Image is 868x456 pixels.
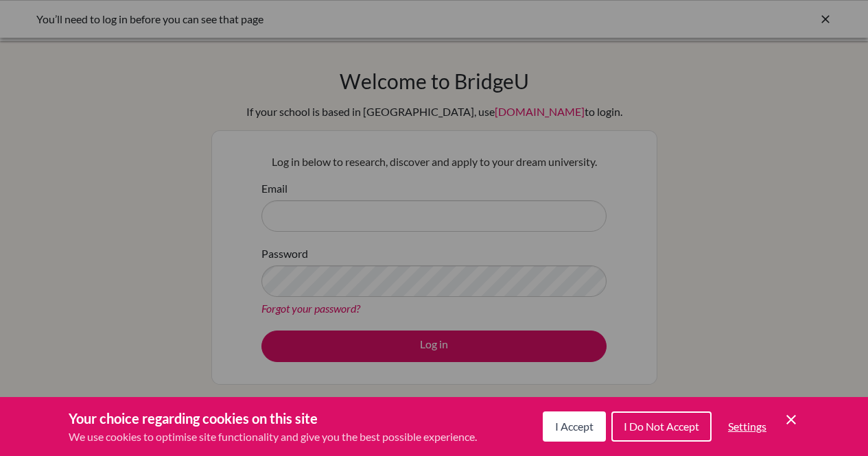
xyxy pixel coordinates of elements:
button: Settings [717,413,777,440]
span: I Do Not Accept [624,420,699,433]
span: Settings [728,420,766,433]
h3: Your choice regarding cookies on this site [69,408,477,429]
button: Save and close [783,411,799,428]
span: I Accept [555,420,594,433]
button: I Do Not Accept [611,411,712,442]
button: I Accept [543,411,606,442]
p: We use cookies to optimise site functionality and give you the best possible experience. [69,429,477,445]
